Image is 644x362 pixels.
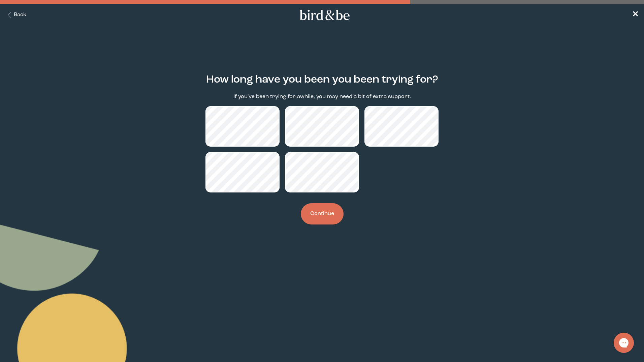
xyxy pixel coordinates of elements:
a: ✕ [632,9,639,21]
button: Back Button [5,11,27,19]
h2: How long have you been you been trying for? [206,72,438,88]
iframe: Gorgias live chat messenger [610,330,637,355]
span: ✕ [632,11,639,19]
p: If you've been trying for awhile, you may need a bit of extra support. [233,93,411,101]
button: Continue [301,203,344,224]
